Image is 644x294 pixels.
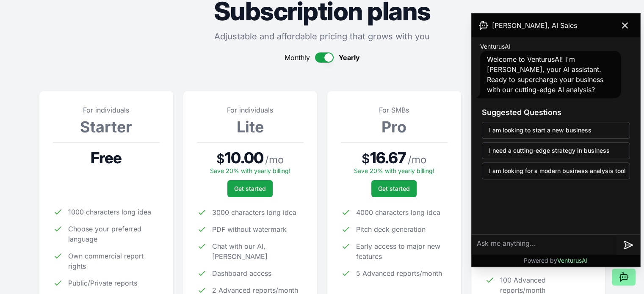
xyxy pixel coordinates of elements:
[482,142,630,159] button: I need a cutting-edge strategy in business
[492,20,577,30] span: [PERSON_NAME], AI Sales
[356,241,448,261] span: Early access to major new features
[68,207,151,217] span: 1000 characters long idea
[285,52,310,63] span: Monthly
[487,55,603,94] span: Welcome to VenturusAI! I'm [PERSON_NAME], your AI assistant. Ready to supercharge your business w...
[482,122,630,139] button: I am looking to start a new business
[341,118,448,135] h3: Pro
[68,224,160,244] span: Choose your preferred language
[370,149,406,166] span: 16.67
[53,118,160,135] h3: Starter
[557,257,588,264] span: VenturusAI
[356,207,440,217] span: 4000 characters long idea
[408,153,426,167] span: / mo
[354,167,434,174] span: Save 20% with yearly billing!
[91,149,122,166] span: Free
[216,151,225,166] span: $
[210,167,290,174] span: Save 20% with yearly billing!
[265,153,284,167] span: / mo
[234,184,266,193] span: Get started
[212,224,287,234] span: PDF without watermark
[339,52,360,63] span: Yearly
[212,241,304,261] span: Chat with our AI, [PERSON_NAME]
[39,30,605,42] p: Adjustable and affordable pricing that grows with you
[68,251,160,271] span: Own commercial report rights
[482,107,630,118] h3: Suggested Questions
[227,180,273,197] button: Get started
[378,184,410,193] span: Get started
[482,162,630,179] button: I am looking for a modern business analysis tool
[212,207,296,217] span: 3000 characters long idea
[480,42,511,51] span: VenturusAI
[68,278,137,288] span: Public/Private reports
[356,268,442,278] span: 5 Advanced reports/month
[212,268,271,278] span: Dashboard access
[197,118,304,135] h3: Lite
[524,256,588,265] p: Powered by
[197,105,304,115] p: For individuals
[53,105,160,115] p: For individuals
[356,224,426,234] span: Pitch deck generation
[362,151,370,166] span: $
[371,180,417,197] button: Get started
[341,105,448,115] p: For SMBs
[225,149,263,166] span: 10.00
